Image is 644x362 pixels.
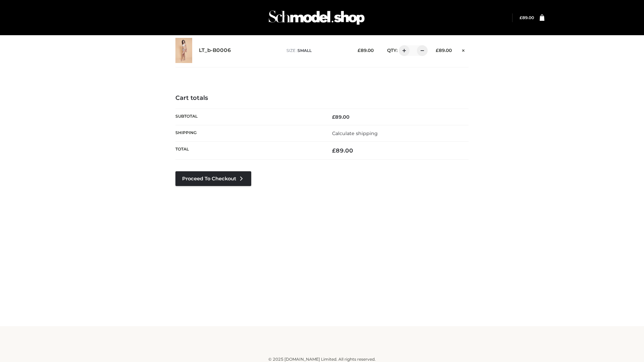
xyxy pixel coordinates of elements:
span: £ [436,48,439,53]
bdi: 89.00 [520,15,534,20]
span: £ [358,48,361,53]
span: £ [332,147,336,154]
a: £89.00 [520,15,534,20]
span: £ [520,15,522,20]
h4: Cart totals [175,95,469,102]
bdi: 89.00 [332,147,353,154]
span: £ [332,114,335,120]
bdi: 89.00 [358,48,374,53]
a: LT_b-B0006 [199,47,231,54]
bdi: 89.00 [436,48,452,53]
th: Subtotal [175,109,322,125]
a: Proceed to Checkout [175,171,251,186]
th: Total [175,142,322,160]
bdi: 89.00 [332,114,350,120]
th: Shipping [175,125,322,141]
img: Schmodel Admin 964 [266,4,367,31]
a: Calculate shipping [332,130,378,136]
a: Remove this item [459,45,469,54]
p: size : [286,48,347,54]
span: SMALL [298,48,312,53]
div: QTY: [380,45,425,56]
